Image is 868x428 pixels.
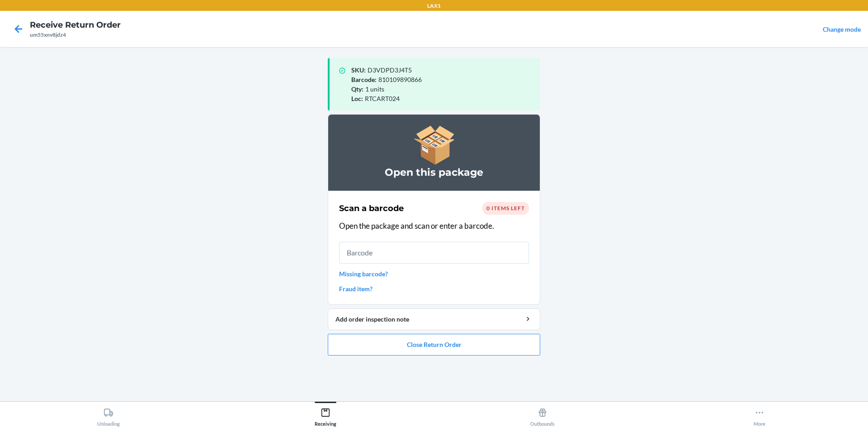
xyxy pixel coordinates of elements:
[339,220,529,232] p: Open the package and scan or enter a barcode.
[30,19,121,31] h4: Receive Return Order
[651,402,868,427] button: More
[365,95,400,102] span: RTCART024
[217,402,434,427] button: Receiving
[351,85,363,93] span: Qty :
[368,66,412,74] span: D3VDPD3J4T5
[365,85,384,93] span: 1 units
[530,404,555,427] div: Outbounds
[378,76,422,83] span: 810109890866
[351,66,366,74] span: SKU :
[754,404,765,427] div: More
[30,31,121,39] div: um55xnv8jdz4
[339,165,529,180] h3: Open this package
[328,334,540,356] button: Close Return Order
[339,284,529,293] a: Fraud item?
[339,202,404,214] h2: Scan a barcode
[351,76,377,83] span: Barcode :
[823,25,861,33] a: Change mode
[339,242,529,264] input: Barcode
[328,308,540,330] button: Add order inspection note
[351,95,363,102] span: Loc :
[434,402,651,427] button: Outbounds
[335,314,533,324] div: Add order inspection note
[339,269,529,279] a: Missing barcode?
[486,205,525,212] span: 0 items left
[427,2,441,10] p: LAX1
[97,404,120,427] div: Unloading
[315,404,336,427] div: Receiving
